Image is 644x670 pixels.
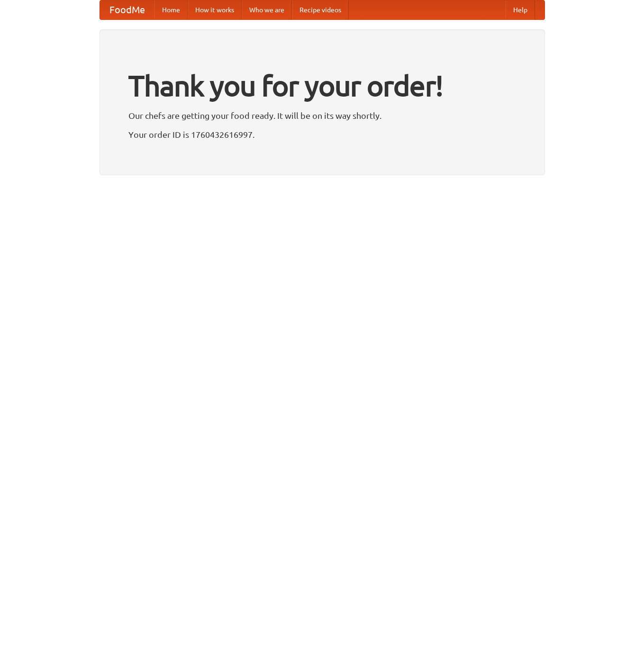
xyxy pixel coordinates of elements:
p: Your order ID is 1760432616997. [128,127,516,142]
h1: Thank you for your order! [128,63,516,108]
p: Our chefs are getting your food ready. It will be on its way shortly. [128,108,516,123]
a: Home [154,0,188,19]
a: How it works [188,0,242,19]
a: Who we are [242,0,292,19]
a: Help [506,0,535,19]
a: FoodMe [100,0,154,19]
a: Recipe videos [292,0,349,19]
